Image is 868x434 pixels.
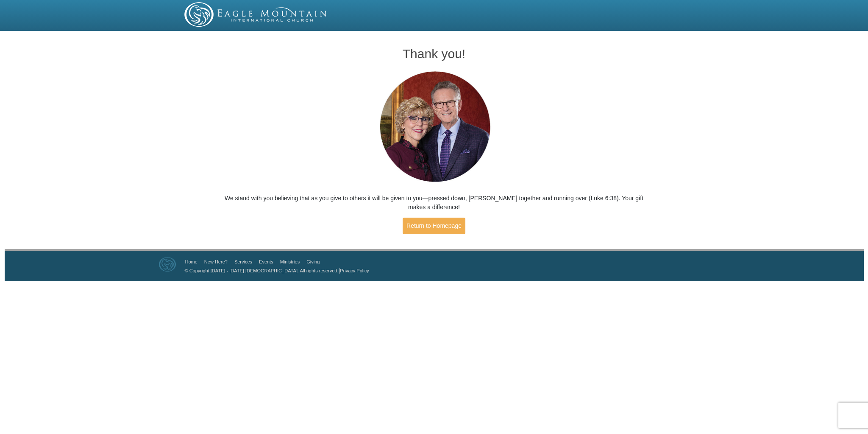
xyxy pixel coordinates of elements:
[159,257,176,272] img: Eagle Mountain International Church
[184,2,328,27] img: EMIC
[259,259,273,264] a: Events
[340,268,369,273] a: Privacy Policy
[372,69,497,185] img: Pastors George and Terri Pearsons
[403,218,465,234] a: Return to Homepage
[182,266,369,275] p: |
[280,259,300,264] a: Ministries
[222,194,647,212] p: We stand with you believing that as you give to others it will be given to you—pressed down, [PER...
[234,259,252,264] a: Services
[185,259,198,264] a: Home
[185,268,339,273] a: © Copyright [DATE] - [DATE] [DEMOGRAPHIC_DATA]. All rights reserved.
[222,47,647,61] h1: Thank you!
[204,259,228,264] a: New Here?
[306,259,320,264] a: Giving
